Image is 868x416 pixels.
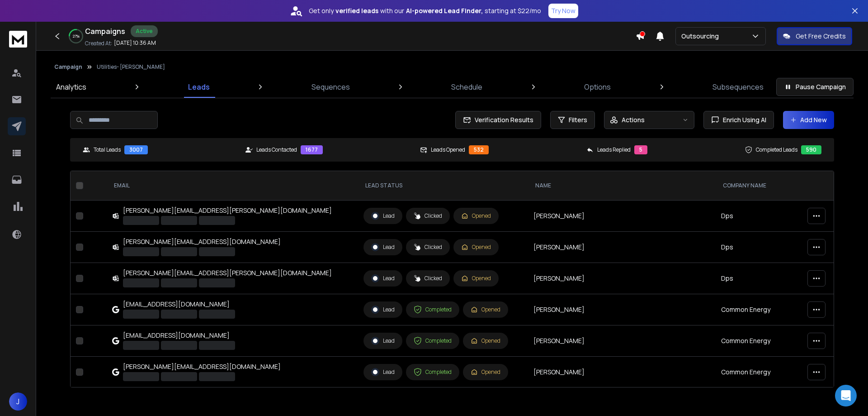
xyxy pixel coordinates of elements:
[471,306,500,313] div: Opened
[107,171,358,201] th: EMAIL
[719,115,766,124] span: Enrich Using AI
[311,81,350,92] p: Sequences
[716,232,802,263] td: Dps
[622,115,645,124] p: Actions
[85,26,125,37] h1: Campaigns
[461,244,491,251] div: Opened
[550,111,595,129] button: Filters
[414,337,452,345] div: Completed
[469,145,489,154] div: 532
[358,171,528,201] th: LEAD STATUS
[716,294,802,325] td: Common Energy
[94,146,121,153] p: Total Leads
[124,145,148,154] div: 3007
[756,146,797,153] p: Completed Leads
[123,206,332,215] div: [PERSON_NAME][EMAIL_ADDRESS][PERSON_NAME][DOMAIN_NAME]
[371,337,395,345] div: Lead
[777,27,852,45] button: Get Free Credits
[548,4,578,18] button: Try Now
[716,357,802,388] td: Common Energy
[56,81,86,92] p: Analytics
[528,232,716,263] td: [PERSON_NAME]
[9,31,27,48] img: logo
[9,392,27,411] button: J
[835,385,857,406] div: Open Intercom Messenger
[461,275,491,282] div: Opened
[451,81,482,92] p: Schedule
[707,76,769,98] a: Subsequences
[414,306,452,314] div: Completed
[716,325,802,357] td: Common Energy
[97,63,165,71] p: Utilities- [PERSON_NAME]
[183,76,215,98] a: Leads
[716,201,802,232] td: Dps
[114,39,156,47] p: [DATE] 10:36 AM
[716,171,802,201] th: Company Name
[455,111,541,129] button: Verification Results
[123,268,332,277] div: [PERSON_NAME][EMAIL_ADDRESS][PERSON_NAME][DOMAIN_NAME]
[716,263,802,294] td: Dps
[414,368,452,376] div: Completed
[528,325,716,357] td: [PERSON_NAME]
[703,111,774,129] button: Enrich Using AI
[414,244,442,251] div: Clicked
[801,145,821,154] div: 590
[123,362,281,371] div: [PERSON_NAME][EMAIL_ADDRESS][DOMAIN_NAME]
[85,40,112,47] p: Created At:
[528,263,716,294] td: [PERSON_NAME]
[123,300,235,309] div: [EMAIL_ADDRESS][DOMAIN_NAME]
[528,171,716,201] th: NAME
[471,368,500,376] div: Opened
[471,337,500,344] div: Opened
[51,76,92,98] a: Analytics
[256,146,297,153] p: Leads Contacted
[597,146,631,153] p: Leads Replied
[54,63,82,71] button: Campaign
[371,306,395,314] div: Lead
[73,33,80,39] p: 27 %
[634,145,647,154] div: 5
[371,212,395,220] div: Lead
[414,212,442,220] div: Clicked
[309,6,541,15] p: Get only with our starting at $22/mo
[414,275,442,282] div: Clicked
[712,81,764,92] p: Subsequences
[783,111,834,129] button: Add New
[461,212,491,220] div: Opened
[123,237,281,246] div: [PERSON_NAME][EMAIL_ADDRESS][DOMAIN_NAME]
[579,76,616,98] a: Options
[796,32,846,41] p: Get Free Credits
[431,146,465,153] p: Leads Opened
[188,81,210,92] p: Leads
[584,81,611,92] p: Options
[528,357,716,388] td: [PERSON_NAME]
[371,368,395,376] div: Lead
[681,32,722,41] p: Outsourcing
[528,201,716,232] td: [PERSON_NAME]
[301,145,323,154] div: 1677
[371,243,395,251] div: Lead
[131,25,158,37] div: Active
[306,76,355,98] a: Sequences
[123,331,235,340] div: [EMAIL_ADDRESS][DOMAIN_NAME]
[335,6,378,15] strong: verified leads
[471,115,533,124] span: Verification Results
[446,76,488,98] a: Schedule
[776,78,854,96] button: Pause Campaign
[569,115,587,124] span: Filters
[371,274,395,282] div: Lead
[551,6,576,15] p: Try Now
[406,6,483,15] strong: AI-powered Lead Finder,
[528,294,716,325] td: [PERSON_NAME]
